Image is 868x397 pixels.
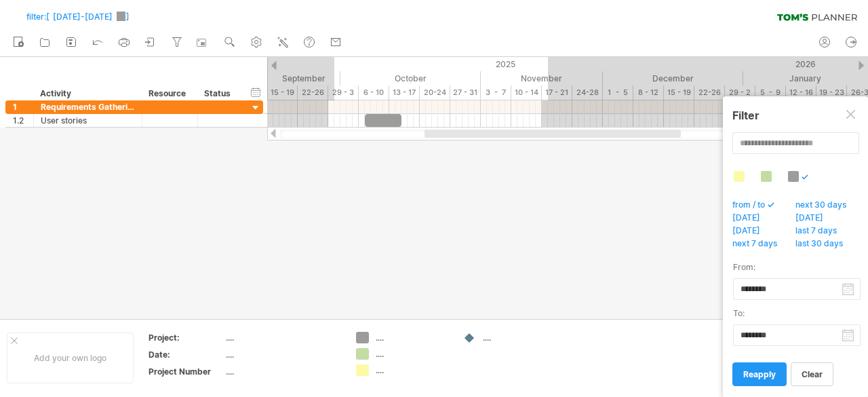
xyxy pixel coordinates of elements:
[226,366,340,377] div: ....
[743,369,776,379] span: reapply
[730,225,770,239] span: [DATE]
[40,87,134,100] div: Activity
[755,86,786,100] div: 5 - 9
[694,86,725,100] div: 22-26
[791,362,833,386] a: clear
[149,87,190,100] div: Resource
[725,86,755,100] div: 29 - 2
[664,86,694,100] div: 15 - 19
[511,86,542,100] div: 10 - 14
[149,349,223,360] div: Date:
[53,12,113,22] span: [DATE]-[DATE]
[733,259,764,275] label: from:
[730,238,787,252] span: next 7 days
[328,86,359,100] div: 29 - 3
[376,348,450,360] div: ....
[13,100,33,113] div: 1
[732,109,859,122] div: Filter
[13,114,33,127] div: 1.2
[732,362,787,386] a: reapply
[730,212,770,226] span: [DATE]
[572,86,603,100] div: 24-28
[603,86,633,100] div: 1 - 5
[359,86,389,100] div: 6 - 10
[340,71,481,86] div: October 2025
[226,349,340,360] div: ....
[26,11,130,22] span: [ ]
[816,86,847,100] div: 19 - 23
[802,369,823,379] span: clear
[603,71,743,86] div: December 2025
[226,332,340,343] div: ....
[41,114,135,127] div: User stories
[793,212,833,226] span: [DATE]
[542,86,572,100] div: 17 - 21
[7,333,134,383] div: Add your own logo
[149,366,223,377] div: Project Number
[793,225,846,239] span: last 7 days
[450,86,481,100] div: 27 - 31
[26,12,46,22] span: filter:
[376,364,450,376] div: ....
[483,332,557,343] div: ....
[376,332,450,343] div: ....
[41,100,135,113] div: Requirements Gathering
[206,71,340,86] div: September 2025
[481,86,511,100] div: 3 - 7
[733,305,764,321] label: to:
[730,200,774,213] span: from / to
[793,238,852,252] span: last 30 days
[793,200,856,213] span: next 30 days
[267,86,298,100] div: 15 - 19
[204,87,234,100] div: Status
[149,332,223,343] div: Project:
[420,86,450,100] div: 20-24
[481,71,603,86] div: November 2025
[786,86,816,100] div: 12 - 16
[633,86,664,100] div: 8 - 12
[298,86,328,100] div: 22-26
[389,86,420,100] div: 13 - 17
